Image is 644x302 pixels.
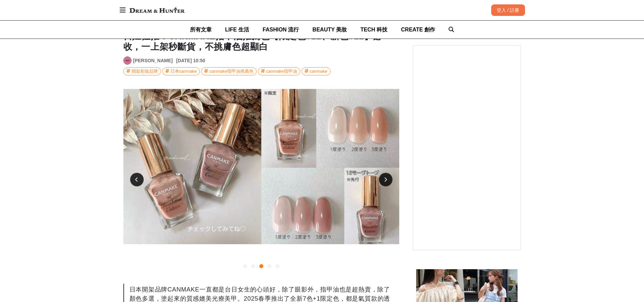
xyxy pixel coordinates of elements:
a: canmake指甲油 [258,67,300,75]
span: TECH 科技 [360,27,387,32]
a: CREATE 創作 [401,21,435,39]
span: CREATE 創作 [401,27,435,32]
a: 所有文章 [190,21,212,39]
a: BEAUTY 美妝 [312,21,347,39]
div: 日本canmake [170,68,197,75]
div: [DATE] 10:50 [176,57,205,64]
img: Avatar [124,57,131,64]
img: Dream & Hunter [126,4,188,16]
a: 日本canmake [162,67,200,75]
div: canmake指甲油推薦色 [209,68,254,75]
a: canmake [302,67,331,75]
img: 831fdc7a-4523-4f34-b990-9c1bfe909682.jpg [123,89,399,244]
a: 開架彩妝品牌 [123,67,161,75]
a: [PERSON_NAME] [133,57,173,64]
a: TECH 科技 [360,21,387,39]
div: 登入 / 註冊 [491,4,525,16]
a: FASHION 流行 [263,21,299,39]
span: BEAUTY 美妝 [312,27,347,32]
div: canmake指甲油 [266,68,297,75]
span: LIFE 生活 [225,27,249,32]
a: Avatar [123,56,132,65]
div: canmake [310,68,328,75]
span: 所有文章 [190,27,212,32]
div: 開架彩妝品牌 [132,68,158,75]
h1: 日妞狂推！CANMAKE指甲油推薦色【限定色#11、新色#12】必收，一上架秒斷貨，不挑膚色超顯白 [123,31,399,52]
a: canmake指甲油推薦色 [201,67,257,75]
a: LIFE 生活 [225,21,249,39]
span: FASHION 流行 [263,27,299,32]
